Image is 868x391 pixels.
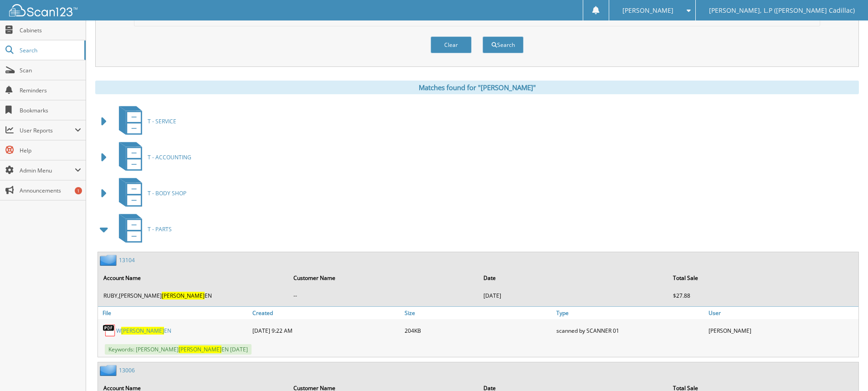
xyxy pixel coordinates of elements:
span: [PERSON_NAME] [179,345,221,353]
span: [PERSON_NAME], L.P ([PERSON_NAME] Cadillac) [709,8,855,13]
img: scan123-logo-white.svg [9,4,77,16]
button: Search [483,36,524,53]
div: 1 [75,187,82,194]
div: 204KB [402,321,555,340]
a: T - SERVICE [113,103,176,139]
th: Total Sale [668,269,858,287]
a: T - BODY SHOP [113,175,186,211]
td: RUBY,[PERSON_NAME] EN [99,288,288,303]
a: Type [554,307,706,319]
a: W[PERSON_NAME]EN [116,327,171,335]
span: Bookmarks [20,107,81,114]
td: -- [289,288,478,303]
a: 13006 [119,366,135,374]
td: $27.88 [668,288,858,303]
span: T - BODY SHOP [148,189,186,197]
div: Matches found for "[PERSON_NAME]" [95,81,859,94]
a: T - PARTS [113,211,172,247]
th: Customer Name [289,269,478,287]
a: 13104 [119,256,135,264]
span: T - ACCOUNTING [148,153,191,161]
span: [PERSON_NAME] [121,327,164,335]
td: [DATE] [479,288,668,303]
span: T - PARTS [148,225,172,233]
span: [PERSON_NAME] [622,8,673,13]
iframe: Chat Widget [822,347,868,391]
div: [DATE] 9:22 AM [250,321,402,340]
span: User Reports [20,127,75,134]
span: Admin Menu [20,167,75,174]
img: folder2.png [100,254,119,266]
span: Keywords: [PERSON_NAME] EN [DATE] [105,344,252,355]
button: Clear [431,36,472,53]
span: Announcements [20,187,81,194]
div: [PERSON_NAME] [706,321,858,340]
span: Search [20,46,80,54]
span: T - SERVICE [148,117,176,125]
a: User [706,307,858,319]
a: Created [250,307,402,319]
span: [PERSON_NAME] [162,292,205,300]
div: scanned by SCANNER 01 [554,321,706,340]
img: PDF.png [103,324,116,337]
a: T - ACCOUNTING [113,139,191,175]
span: Reminders [20,86,81,94]
a: File [98,307,250,319]
a: Size [402,307,555,319]
span: Scan [20,66,81,74]
span: Cabinets [20,26,81,34]
img: folder2.png [100,365,119,376]
th: Date [479,269,668,287]
span: Help [20,147,81,154]
th: Account Name [99,269,288,287]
